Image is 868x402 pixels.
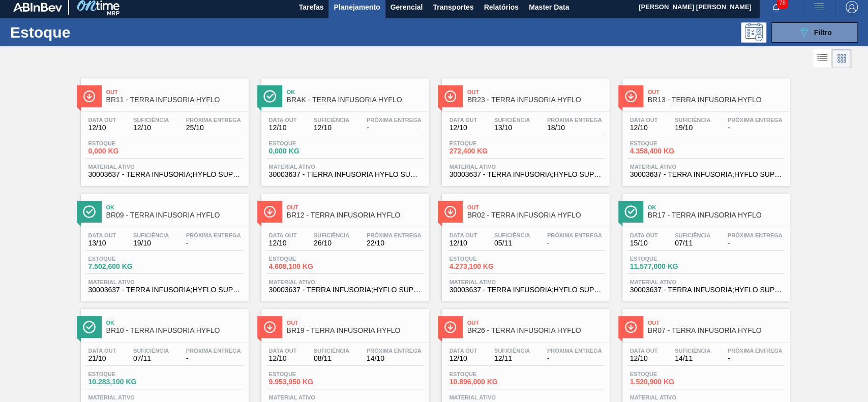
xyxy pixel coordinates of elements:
span: Material ativo [269,394,422,400]
span: BR19 - TERRA INFUSORIA HYFLO [287,327,424,334]
span: 12/10 [450,355,477,362]
span: 19/10 [133,239,169,247]
span: 30003637 - TERRA INFUSORIA;HYFLO SUPER CEL [450,171,602,178]
span: 10.896,000 KG [450,378,521,386]
span: BR26 - TERRA INFUSORIA HYFLO [467,327,605,334]
span: 18/10 [547,124,602,132]
span: Próxima Entrega [547,232,602,238]
span: Suficiência [133,117,169,123]
span: BR02 - TERRA INFUSORIA HYFLO [467,211,605,219]
span: Estoque [630,140,701,146]
span: 12/10 [450,124,477,132]
span: Próxima Entrega [186,348,241,354]
span: Out [467,89,605,95]
span: Ok [648,204,785,210]
img: TNhmsLtSVTkK8tSr43FrP2fwEKptu5GPRR3wAAAABJRU5ErkJggg== [13,3,62,12]
span: Estoque [450,256,521,262]
a: ÍconeOutBR11 - TERRA INFUSORIA HYFLOData out12/10Suficiência12/10Próxima Entrega25/10Estoque0,000... [73,71,254,186]
span: Próxima Entrega [186,232,241,238]
div: Pogramando: nenhum usuário selecionado [741,22,766,43]
img: userActions [813,1,825,13]
span: Próxima Entrega [367,117,422,123]
span: 12/10 [630,355,658,362]
button: Filtro [771,22,858,43]
span: 30003637 - TERRA INFUSORIA;HYFLO SUPER CEL [630,286,783,294]
span: - [186,239,241,247]
span: 30003637 - TERRA INFUSORIA;HYFLO SUPER CEL [88,171,241,178]
span: 272,400 KG [450,147,521,155]
span: Material ativo [630,394,783,400]
span: Material ativo [630,279,783,285]
h1: Estoque [10,26,159,38]
span: - [367,124,422,132]
span: Gerencial [391,1,423,13]
span: Suficiência [675,117,710,123]
span: Próxima Entrega [367,348,422,354]
span: Out [648,320,785,326]
span: Data out [88,117,116,123]
span: 14/10 [367,355,422,362]
img: Ícone [624,205,637,218]
span: 07/11 [133,355,169,362]
span: Material ativo [269,279,422,285]
span: 08/11 [314,355,349,362]
span: - [728,124,783,132]
img: Logout [846,1,858,13]
span: Data out [269,348,297,354]
span: 0,000 KG [269,147,340,155]
img: Ícone [624,90,637,103]
span: 15/10 [630,239,658,247]
span: 30003637 - TERRA INFUSORIA;HYFLO SUPER CEL [450,286,602,294]
span: Data out [450,117,477,123]
span: 13/10 [494,124,530,132]
a: ÍconeOutBR02 - TERRA INFUSORIA HYFLOData out12/10Suficiência05/11Próxima Entrega-Estoque4.273,100... [434,186,615,301]
span: Data out [88,232,116,238]
span: 0,000 KG [88,147,160,155]
span: Data out [269,232,297,238]
img: Ícone [83,90,96,103]
span: Estoque [450,371,521,377]
span: 4.273,100 KG [450,263,521,270]
span: Suficiência [314,348,349,354]
span: Material ativo [630,164,783,170]
span: Out [106,89,244,95]
a: ÍconeOutBR23 - TERRA INFUSORIA HYFLOData out12/10Suficiência13/10Próxima Entrega18/10Estoque272,4... [434,71,615,186]
span: 12/10 [630,124,658,132]
span: Material ativo [450,164,602,170]
span: 05/11 [494,239,530,247]
span: Ok [287,89,424,95]
img: Ícone [83,321,96,333]
span: Relatórios [484,1,518,13]
span: 22/10 [367,239,422,247]
span: - [547,239,602,247]
span: Estoque [450,140,521,146]
span: Material ativo [88,279,241,285]
span: Próxima Entrega [728,117,783,123]
span: Planejamento [334,1,380,13]
span: Próxima Entrega [367,232,422,238]
img: Ícone [444,90,457,103]
img: Ícone [263,90,276,103]
span: 25/10 [186,124,241,132]
span: Suficiência [494,117,530,123]
span: 11.577,000 KG [630,263,701,270]
span: Data out [450,348,477,354]
span: 30003637 - TERRA INFUSORIA;HYFLO SUPER CEL [88,286,241,294]
span: Suficiência [133,348,169,354]
span: 30003637 - TERRA INFUSORIA;HYFLO SUPER CEL [269,286,422,294]
span: Material ativo [450,394,602,400]
span: 1.520,900 KG [630,378,701,386]
span: Suficiência [494,348,530,354]
a: ÍconeOkBRAK - TERRA INFUSORIA HYFLOData out12/10Suficiência12/10Próxima Entrega-Estoque0,000 KGMa... [254,71,434,186]
span: 21/10 [88,355,116,362]
img: Ícone [263,205,276,218]
img: Ícone [624,321,637,333]
span: Data out [269,117,297,123]
span: Estoque [88,256,160,262]
img: Ícone [83,205,96,218]
span: 07/11 [675,239,710,247]
span: 13/10 [88,239,116,247]
span: Out [467,320,605,326]
span: Transportes [433,1,473,13]
span: Material ativo [450,279,602,285]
